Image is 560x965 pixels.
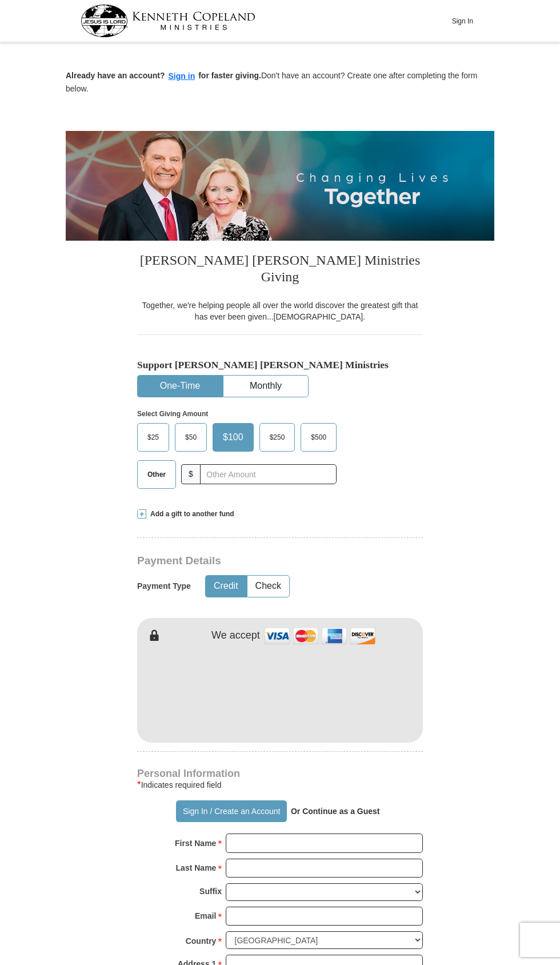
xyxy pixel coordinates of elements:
input: Other Amount [200,464,337,484]
div: Indicates required field [137,778,423,792]
strong: Email [195,908,216,924]
button: One-Time [138,376,222,397]
p: Don't have an account? Create one after completing the form below. [66,70,494,94]
strong: Already have an account? for faster giving. [66,71,261,80]
strong: Last Name [176,860,217,876]
button: Credit [206,576,246,597]
span: Add a gift to another fund [146,509,234,519]
h4: We accept [211,629,260,642]
img: kcm-header-logo.svg [81,5,255,37]
div: Together, we're helping people all over the world discover the greatest gift that has ever been g... [137,300,423,322]
span: $250 [264,429,291,446]
button: Sign In / Create an Account [176,800,286,822]
span: $100 [217,429,249,446]
span: $50 [179,429,202,446]
button: Sign In [445,12,479,30]
span: $25 [142,429,165,446]
h5: Payment Type [137,581,191,591]
button: Monthly [223,376,308,397]
strong: First Name [175,835,216,851]
button: Check [247,576,289,597]
span: $ [181,464,201,484]
span: Other [142,466,171,483]
h3: Payment Details [137,555,429,568]
button: Sign in [165,70,199,83]
span: $500 [305,429,332,446]
h3: [PERSON_NAME] [PERSON_NAME] Ministries Giving [137,241,423,300]
strong: Suffix [199,883,222,899]
strong: Select Giving Amount [137,410,208,418]
h4: Personal Information [137,769,423,778]
img: credit cards accepted [263,624,377,648]
h5: Support [PERSON_NAME] [PERSON_NAME] Ministries [137,359,423,371]
strong: Or Continue as a Guest [291,807,380,816]
strong: Country [186,933,217,949]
